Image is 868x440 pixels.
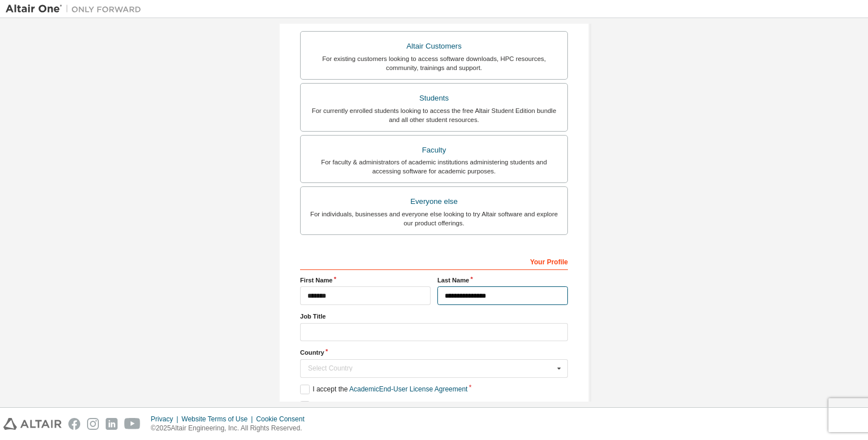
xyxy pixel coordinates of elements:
label: Country [300,348,568,357]
img: linkedin.svg [106,418,118,430]
div: Select Country [308,365,554,372]
p: © 2025 Altair Engineering, Inc. All Rights Reserved. [151,424,311,433]
div: Faculty [307,142,561,158]
img: facebook.svg [68,418,80,430]
img: altair_logo.svg [3,418,62,430]
div: Your Profile [300,252,568,270]
div: For currently enrolled students looking to access the free Altair Student Edition bundle and all ... [307,106,561,124]
div: Website Terms of Use [181,415,256,424]
div: For individuals, businesses and everyone else looking to try Altair software and explore our prod... [307,210,561,228]
label: Job Title [300,312,568,321]
div: Altair Customers [307,38,561,54]
div: Students [307,90,561,106]
div: Cookie Consent [256,415,311,424]
div: For existing customers looking to access software downloads, HPC resources, community, trainings ... [307,54,561,72]
label: I would like to receive marketing emails from Altair [300,401,463,411]
img: instagram.svg [87,418,99,430]
div: Everyone else [307,194,561,210]
img: youtube.svg [124,418,141,430]
a: Academic End-User License Agreement [349,385,467,393]
div: For faculty & administrators of academic institutions administering students and accessing softwa... [307,158,561,176]
div: Privacy [151,415,181,424]
img: Altair One [6,3,147,15]
label: First Name [300,276,431,285]
label: Last Name [437,276,568,285]
label: I accept the [300,385,467,394]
